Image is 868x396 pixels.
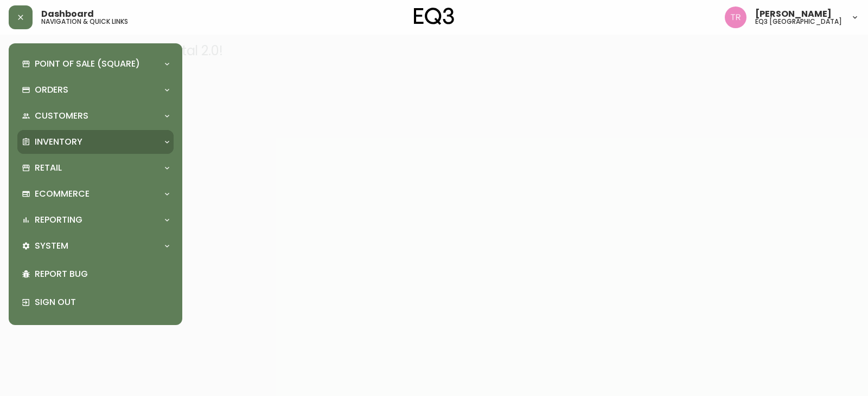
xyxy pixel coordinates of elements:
div: Point of Sale (Square) [17,52,174,76]
p: Reporting [35,214,82,226]
span: [PERSON_NAME] [755,10,832,18]
div: Reporting [17,208,174,232]
p: Customers [35,110,88,122]
p: System [35,240,68,252]
div: Orders [17,78,174,102]
p: Ecommerce [35,188,90,200]
p: Inventory [35,136,82,148]
div: System [17,234,174,258]
p: Point of Sale (Square) [35,58,140,70]
img: 214b9049a7c64896e5c13e8f38ff7a87 [725,7,746,28]
p: Sign Out [35,296,169,308]
p: Orders [35,84,68,96]
h5: eq3 [GEOGRAPHIC_DATA] [755,18,842,25]
div: Inventory [17,130,174,154]
div: Sign Out [17,288,174,316]
p: Report Bug [35,268,169,280]
p: Retail [35,162,62,174]
h5: navigation & quick links [41,18,128,25]
div: Ecommerce [17,182,174,206]
div: Report Bug [17,260,174,288]
img: logo [414,8,454,25]
span: Dashboard [41,10,94,18]
div: Retail [17,156,174,180]
div: Customers [17,104,174,128]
